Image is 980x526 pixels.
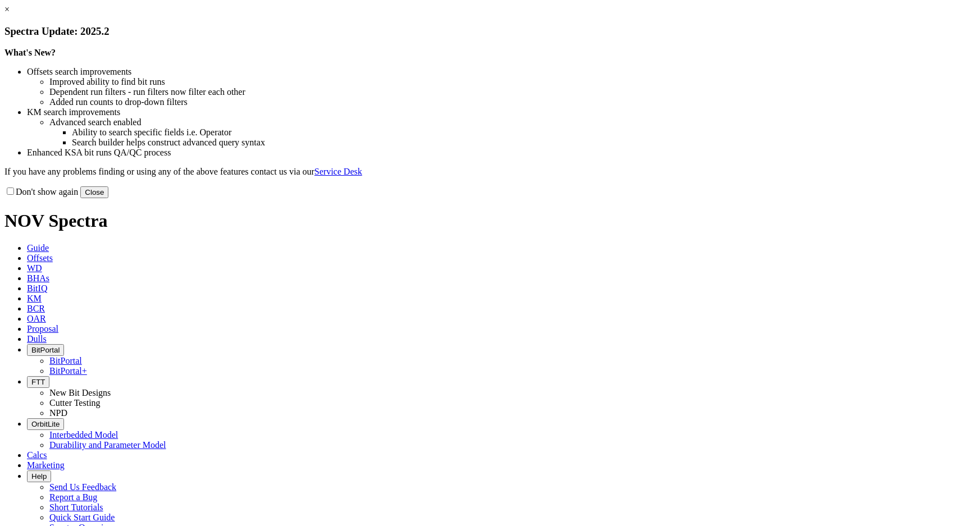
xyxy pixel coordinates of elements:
[49,97,976,107] li: Added run counts to drop-down filters
[27,460,65,470] span: Marketing
[27,304,45,313] span: BCR
[31,472,47,481] span: Help
[31,420,60,428] span: OrbitLite
[72,127,976,138] li: Ability to search specific fields i.e. Operator
[27,263,42,273] span: WD
[7,187,14,195] input: Don't show again
[4,48,56,57] strong: What's New?
[27,253,53,263] span: Offsets
[27,294,42,303] span: KM
[27,324,58,333] span: Proposal
[4,187,78,196] label: Don't show again
[27,314,46,323] span: OAR
[49,482,116,492] a: Send Us Feedback
[31,378,45,386] span: FTT
[4,4,10,14] a: ×
[4,25,976,38] h3: Spectra Update: 2025.2
[27,107,976,117] li: KM search improvements
[49,502,103,512] a: Short Tutorials
[49,513,115,522] a: Quick Start Guide
[72,138,976,148] li: Search builder helps construct advanced query syntax
[27,273,49,283] span: BHAs
[31,346,60,354] span: BitPortal
[27,334,47,344] span: Dulls
[49,408,67,418] a: NPD
[27,283,47,293] span: BitIQ
[49,77,976,87] li: Improved ability to find bit runs
[49,356,82,365] a: BitPortal
[49,398,101,408] a: Cutter Testing
[314,167,362,176] a: Service Desk
[49,440,166,450] a: Durability and Parameter Model
[49,87,976,97] li: Dependent run filters - run filters now filter each other
[80,186,108,198] button: Close
[27,450,47,460] span: Calcs
[27,148,976,158] li: Enhanced KSA bit runs QA/QC process
[49,388,111,397] a: New Bit Designs
[4,167,976,177] p: If you have any problems finding or using any of the above features contact us via our
[27,67,976,77] li: Offsets search improvements
[49,117,976,127] li: Advanced search enabled
[49,430,118,440] a: Interbedded Model
[27,243,49,253] span: Guide
[49,366,87,376] a: BitPortal+
[4,211,976,231] h1: NOV Spectra
[49,492,97,502] a: Report a Bug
